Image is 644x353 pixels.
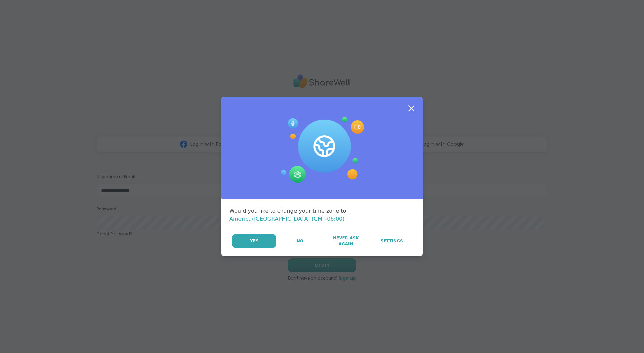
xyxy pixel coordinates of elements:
[232,234,276,248] button: Yes
[369,234,415,248] a: Settings
[250,238,259,244] span: Yes
[381,238,403,244] span: Settings
[229,216,345,222] span: America/[GEOGRAPHIC_DATA] (GMT-06:00)
[297,238,303,244] span: No
[280,117,364,183] img: Session Experience
[326,235,365,247] span: Never Ask Again
[323,234,368,248] button: Never Ask Again
[229,207,415,223] div: Would you like to change your time zone to
[277,234,322,248] button: No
